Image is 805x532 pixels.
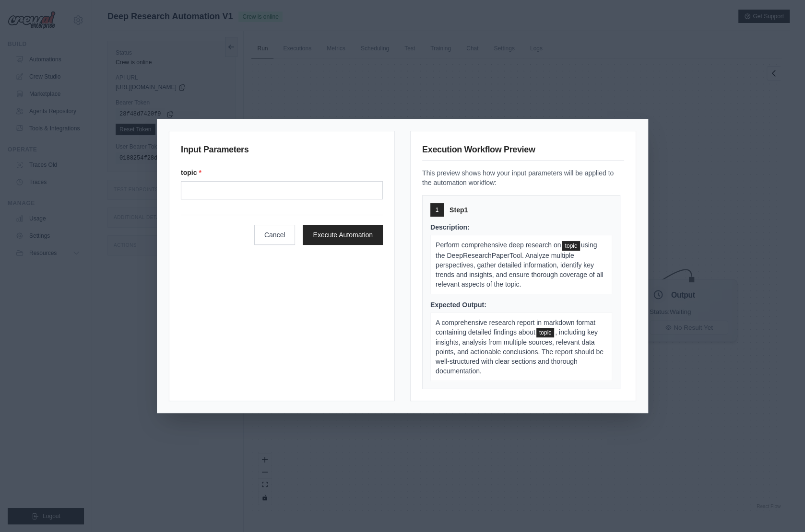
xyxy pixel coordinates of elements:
button: Cancel [254,225,296,245]
span: Step 1 [450,205,468,215]
span: Description: [430,223,470,231]
button: Execute Automation [303,225,383,245]
span: using the DeepResearchPaperTool. Analyze multiple perspectives, gather detailed information, iden... [436,241,603,288]
h3: Execution Workflow Preview [422,143,624,161]
span: Perform comprehensive deep research on [436,241,561,249]
label: topic [181,168,383,177]
span: Expected Output: [430,301,486,309]
p: This preview shows how your input parameters will be applied to the automation workflow: [422,168,624,187]
span: topic [562,241,580,251]
h3: Input Parameters [181,143,383,160]
span: , including key insights, analysis from multiple sources, relevant data points, and actionable co... [436,328,604,375]
iframe: Chat Widget [757,486,805,532]
span: 1 [436,206,439,214]
span: topic [536,328,554,337]
span: A comprehensive research report in markdown format containing detailed findings about [436,319,595,336]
